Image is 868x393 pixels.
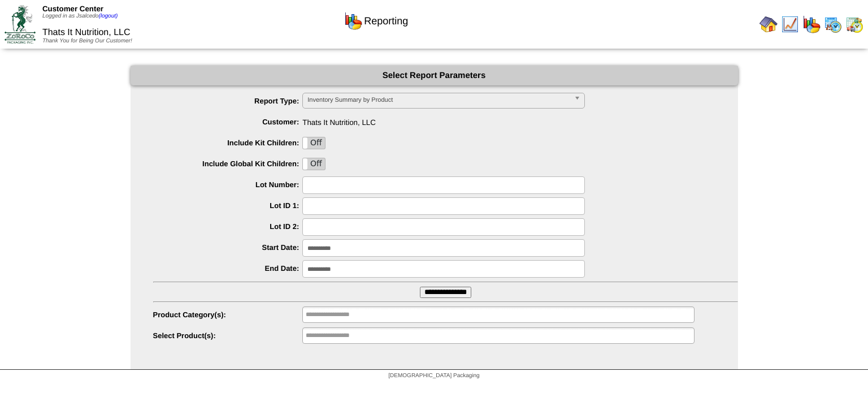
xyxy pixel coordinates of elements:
[153,243,303,252] label: Start Date:
[759,15,778,33] img: home.gif
[42,28,131,37] span: Thats It Nutrition, LLC
[344,12,362,30] img: graph.gif
[5,5,36,43] img: ZoRoCo_Logo(Green%26Foil)%20jpg.webp
[781,15,799,33] img: line_graph.gif
[153,114,738,127] span: Thats It Nutrition, LLC
[153,118,303,126] label: Customer:
[845,15,863,33] img: calendarinout.gif
[42,5,103,13] span: Customer Center
[98,13,118,19] a: (logout)
[824,15,842,33] img: calendarprod.gif
[153,264,303,273] label: End Date:
[307,93,570,107] span: Inventory Summary by Product
[42,13,118,19] span: Logged in as Jsalcedo
[153,180,303,189] label: Lot Number:
[802,15,821,33] img: graph.gif
[153,331,303,340] label: Select Product(s):
[42,38,132,44] span: Thank You for Being Our Customer!
[153,139,303,147] label: Include Kit Children:
[388,373,479,379] span: [DEMOGRAPHIC_DATA] Packaging
[303,137,325,149] label: Off
[131,66,738,85] div: Select Report Parameters
[303,158,325,170] label: Off
[153,159,303,168] label: Include Global Kit Children:
[302,137,325,149] div: OnOff
[153,201,303,210] label: Lot ID 1:
[302,158,325,170] div: OnOff
[153,97,303,105] label: Report Type:
[364,15,408,27] span: Reporting
[153,310,303,319] label: Product Category(s):
[153,222,303,231] label: Lot ID 2:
